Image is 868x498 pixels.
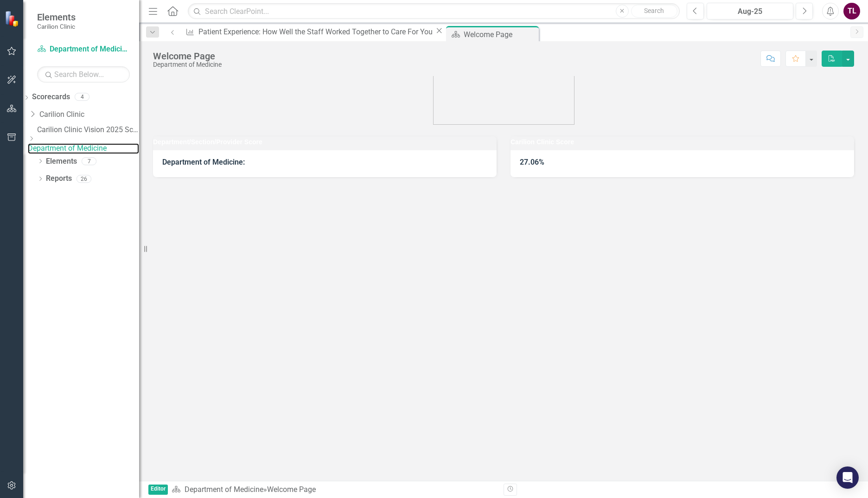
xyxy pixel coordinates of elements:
[172,485,497,495] div: »
[433,64,574,125] img: carilion%20clinic%20logo%202.0.png
[162,158,245,166] strong: Department of Medicine:
[37,12,76,23] span: Elements
[46,156,77,167] a: Elements
[37,44,130,55] a: Department of Medicine
[153,51,222,61] div: Welcome Page
[267,485,316,494] div: Welcome Page
[37,125,139,135] a: Carilion Clinic Vision 2025 Scorecard
[511,139,854,146] h3: Carilion Clinic Score
[37,23,76,30] small: Carilion Clinic
[464,29,536,40] div: Welcome Page
[153,61,222,68] div: Department of Medicine
[843,3,860,19] button: TL
[77,175,91,183] div: 26
[185,485,263,494] a: Department of Medicine
[82,157,96,165] div: 7
[28,143,139,154] a: Department of Medicine
[37,66,130,83] input: Search Below...
[707,3,793,19] button: Aug-25
[520,158,544,166] strong: 27.06%
[32,92,70,102] a: Scorecards
[153,139,497,146] h3: Department/Section/Provider Score
[75,93,89,101] div: 4
[188,3,680,19] input: Search ClearPoint...
[631,5,677,18] button: Search
[836,466,859,489] div: Open Intercom Messenger
[644,7,664,14] span: Search
[148,485,168,495] span: Editor
[4,10,21,27] img: ClearPoint Strategy
[182,26,434,38] a: Patient Experience: How Well the Staff Worked Together to Care For You
[39,109,139,120] a: Carilion Clinic
[198,26,434,38] div: Patient Experience: How Well the Staff Worked Together to Care For You
[710,6,790,17] div: Aug-25
[46,173,72,184] a: Reports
